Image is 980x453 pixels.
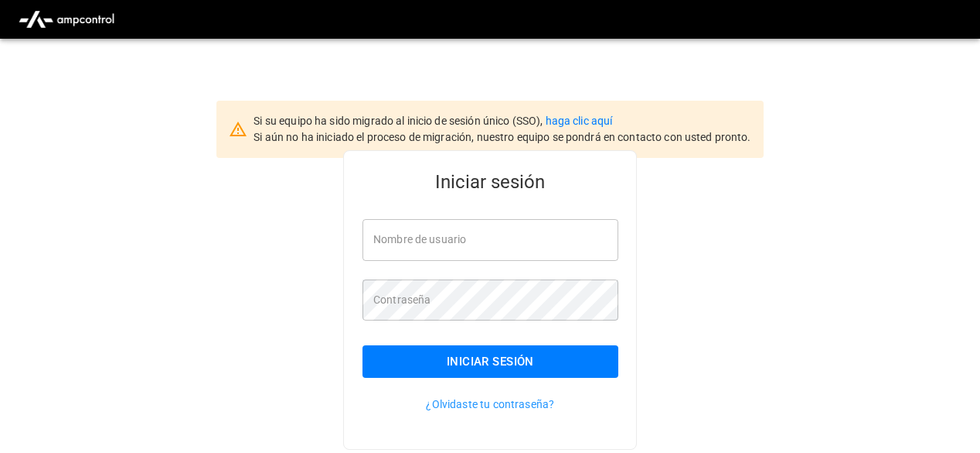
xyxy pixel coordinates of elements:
[362,396,618,412] p: ¿Olvidaste tu contraseña?
[254,115,545,127] span: Si su equipo ha sido migrado al inicio de sesión único (SSO),
[12,5,121,34] img: ampcontrol.io logo
[546,115,613,127] a: haga clic aquí
[362,345,618,378] button: Iniciar sesión
[254,131,750,143] span: Si aún no ha iniciado el proceso de migración, nuestro equipo se pondrá en contacto con usted pro...
[362,170,618,194] h5: Iniciar sesión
